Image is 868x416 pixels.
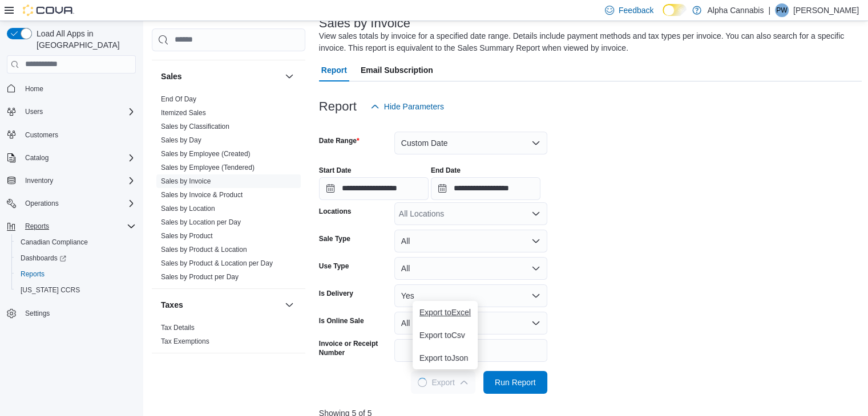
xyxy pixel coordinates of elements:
[161,109,206,117] a: Itemized Sales
[161,231,213,240] span: Sales by Product
[161,272,239,282] span: Sales by Product per Day
[394,230,547,252] button: All
[2,127,140,143] button: Customers
[16,251,71,265] a: Dashboards
[161,123,229,130] a: Sales by Classification
[161,108,206,117] span: Itemized Sales
[707,3,764,17] p: Alpha Cannabis
[776,3,787,17] span: PW
[282,70,296,83] button: Sales
[21,105,136,119] span: Users
[21,238,88,247] span: Canadian Compliance
[161,218,241,227] span: Sales by Location per Day
[161,177,211,186] span: Sales by Invoice
[21,81,136,96] span: Home
[11,234,140,250] button: Canadian Compliance
[319,262,349,271] label: Use Type
[32,28,136,51] span: Load All Apps in [GEOGRAPHIC_DATA]
[11,266,140,282] button: Reports
[21,307,54,320] a: Settings
[25,130,58,140] span: Customers
[319,234,350,243] label: Sale Type
[161,337,209,345] a: Tax Exemptions
[161,299,183,311] h3: Taxes
[21,151,53,165] button: Catalog
[161,163,255,172] span: Sales by Employee (Tendered)
[7,76,136,352] nav: Complex example
[321,59,347,81] span: Report
[419,331,471,340] span: Export to Csv
[161,246,247,254] a: Sales by Product & Location
[21,219,136,233] span: Reports
[394,312,547,335] button: All
[161,337,209,346] span: Tax Exemptions
[161,136,201,145] span: Sales by Day
[161,299,280,311] button: Taxes
[319,100,357,113] h3: Report
[21,306,136,320] span: Settings
[161,95,196,103] a: End Of Day
[394,132,547,154] button: Custom Date
[768,3,770,17] p: |
[419,353,471,362] span: Export to Json
[413,301,478,324] button: Export toExcel
[25,176,53,185] span: Inventory
[161,218,241,226] a: Sales by Location per Day
[483,371,547,394] button: Run Report
[619,5,653,16] span: Feedback
[793,3,859,17] p: [PERSON_NAME]
[418,371,468,394] span: Export
[413,346,478,369] button: Export toJson
[394,284,547,307] button: Yes
[161,71,182,82] h3: Sales
[394,257,547,280] button: All
[21,219,54,233] button: Reports
[161,190,243,199] span: Sales by Invoice & Product
[23,5,74,16] img: Cova
[663,16,663,17] span: Dark Mode
[411,371,475,394] button: LoadingExport
[152,321,305,353] div: Taxes
[161,232,213,240] a: Sales by Product
[366,95,449,118] button: Hide Parameters
[25,222,49,231] span: Reports
[11,250,140,266] a: Dashboards
[16,283,136,297] span: Washington CCRS
[319,17,410,30] h3: Sales by Invoice
[25,199,59,208] span: Operations
[161,259,273,267] a: Sales by Product & Location per Day
[161,324,195,332] a: Tax Details
[161,164,255,172] a: Sales by Employee (Tendered)
[495,377,536,388] span: Run Report
[161,71,280,82] button: Sales
[21,128,136,142] span: Customers
[319,136,360,145] label: Date Range
[16,235,136,249] span: Canadian Compliance
[25,309,50,318] span: Settings
[319,207,352,216] label: Locations
[2,218,140,234] button: Reports
[161,273,239,281] a: Sales by Product per Day
[319,30,857,54] div: View sales totals by invoice for a specified date range. Details include payment methods and tax ...
[2,305,140,321] button: Settings
[2,104,140,120] button: Users
[161,177,211,185] a: Sales by Invoice
[152,92,305,288] div: Sales
[21,254,66,263] span: Dashboards
[419,308,471,317] span: Export to Excel
[2,150,140,166] button: Catalog
[11,282,140,298] button: [US_STATE] CCRS
[417,376,429,388] span: Loading
[161,245,247,254] span: Sales by Product & Location
[21,197,63,210] button: Operations
[775,3,789,17] div: Paul Wilkie
[21,82,48,96] a: Home
[161,149,251,158] span: Sales by Employee (Created)
[319,177,429,200] input: Press the down key to open a popover containing a calendar.
[161,122,229,131] span: Sales by Classification
[21,105,47,119] button: Users
[161,150,251,158] a: Sales by Employee (Created)
[21,270,45,279] span: Reports
[161,323,195,332] span: Tax Details
[531,209,540,218] button: Open list of options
